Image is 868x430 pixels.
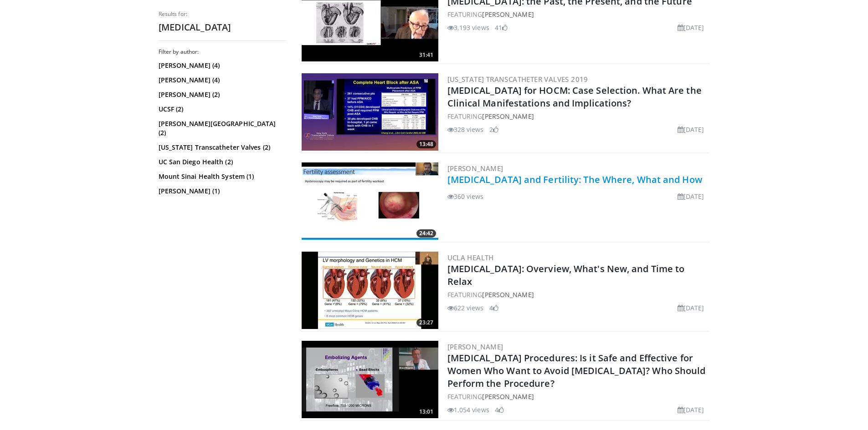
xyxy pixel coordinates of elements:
li: [DATE] [678,405,704,415]
li: [DATE] [678,303,704,313]
a: [MEDICAL_DATA] and Fertility: The Where, What and How [447,173,702,186]
img: b9a2f01e-010f-4810-8bfd-e12bed75fe07.300x170_q85_crop-smart_upscale.jpg [302,73,438,151]
h2: [MEDICAL_DATA] [159,21,286,33]
a: UCLA Health [447,253,494,262]
a: UCSF (2) [159,105,284,114]
span: 23:27 [416,319,436,327]
a: UC San Diego Health (2) [159,157,284,167]
span: 13:48 [416,140,436,148]
div: FEATURING [447,10,708,19]
li: [DATE] [678,23,704,32]
a: [PERSON_NAME] (2) [159,90,284,99]
span: 13:01 [416,408,436,416]
li: [DATE] [678,192,704,201]
a: [PERSON_NAME] [482,112,534,121]
a: [PERSON_NAME] [447,164,503,173]
a: [PERSON_NAME][GEOGRAPHIC_DATA] (2) [159,119,284,137]
img: 1682aafc-734e-47dc-93ea-24490353ab7d.300x170_q85_crop-smart_upscale.jpg [302,162,438,240]
a: 13:01 [302,341,438,418]
a: 23:27 [302,252,438,329]
li: 4 [489,303,498,313]
span: 24:42 [416,229,436,238]
a: [MEDICAL_DATA]: Overview, What's New, and Time to Relax [447,263,685,288]
li: 41 [495,23,508,32]
a: [PERSON_NAME] (1) [159,187,284,196]
a: [PERSON_NAME] (4) [159,61,284,70]
img: 86144675-6825-4d84-a286-79a4a47b4158.300x170_q85_crop-smart_upscale.jpg [302,252,438,329]
a: [PERSON_NAME] [447,342,503,351]
a: [PERSON_NAME] [482,290,534,299]
div: FEATURING [447,392,708,401]
a: [MEDICAL_DATA] for HOCM: Case Selection. What Are the Clinical Manifestations and Implications? [447,84,702,109]
div: FEATURING [447,111,708,121]
li: 1,054 views [447,405,489,415]
div: FEATURING [447,290,708,299]
a: [PERSON_NAME] [482,392,534,401]
li: 360 views [447,192,484,201]
a: [PERSON_NAME] [482,10,534,19]
li: 2 [489,125,498,134]
span: 31:41 [416,51,436,59]
p: Results for: [159,10,286,18]
a: 13:48 [302,73,438,151]
a: [PERSON_NAME] (4) [159,76,284,85]
a: [US_STATE] Transcatheter Valves (2) [159,143,284,152]
a: [MEDICAL_DATA] Procedures: Is it Safe and Effective for Women Who Want to Avoid [MEDICAL_DATA]? W... [447,352,706,390]
a: 24:42 [302,162,438,240]
a: Mount Sinai Health System (1) [159,172,284,181]
li: 4 [495,405,504,415]
li: [DATE] [678,125,704,134]
li: 328 views [447,125,484,134]
li: 622 views [447,303,484,313]
h3: Filter by author: [159,48,286,56]
li: 3,193 views [447,23,489,32]
a: [US_STATE] Transcatheter Valves 2019 [447,75,588,84]
img: a4d6c655-8c4d-4dce-9150-5a364972dd2e.300x170_q85_crop-smart_upscale.jpg [302,341,438,418]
